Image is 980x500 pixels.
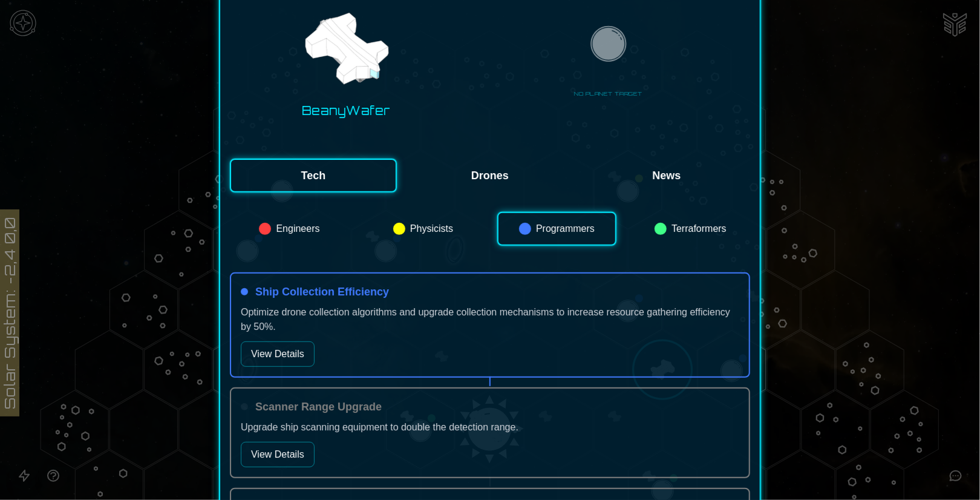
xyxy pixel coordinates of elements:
[299,3,393,96] img: Ship
[569,22,647,100] button: NO PLANET TARGET
[583,159,750,192] button: News
[497,212,616,246] button: Programmers
[407,159,573,192] button: Drones
[631,212,750,246] button: Terraformers
[241,305,739,334] p: Optimize drone collection algorithms and upgrade collection mechanisms to increase resource gathe...
[241,420,739,435] p: Upgrade ship scanning equipment to double the detection range.
[241,442,315,467] button: View Details
[255,283,389,300] h4: Ship Collection Efficiency
[587,25,630,67] img: Planet
[364,212,483,246] button: Physicists
[230,212,349,246] button: Engineers
[255,398,382,415] h4: Scanner Range Upgrade
[230,159,397,192] button: Tech
[241,341,315,367] button: View Details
